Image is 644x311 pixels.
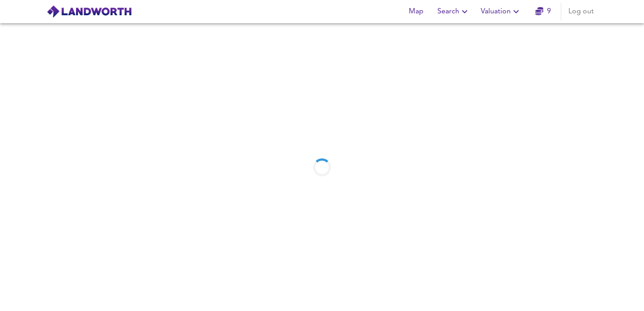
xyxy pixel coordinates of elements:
[568,5,594,18] span: Log out
[565,3,597,21] button: Log out
[477,3,525,21] button: Valuation
[481,5,521,18] span: Valuation
[402,3,430,21] button: Map
[405,5,427,18] span: Map
[47,5,132,18] img: logo
[437,5,470,18] span: Search
[529,3,557,21] button: 9
[535,5,551,18] a: 9
[434,3,474,21] button: Search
